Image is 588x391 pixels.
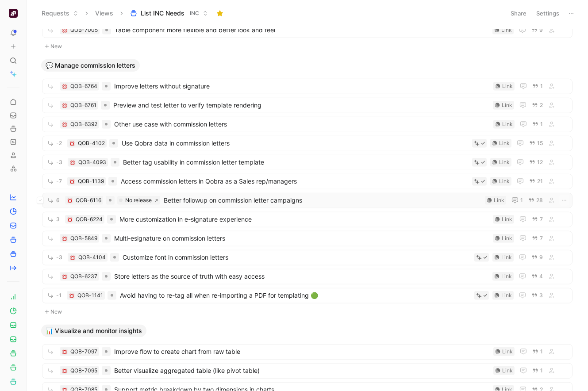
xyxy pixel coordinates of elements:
[42,136,573,151] a: -2💢QOB-4102Use Qobra data in commission lettersLink15
[62,274,67,280] img: 💢
[510,195,525,206] button: 1
[70,26,98,34] div: QOB-7005
[45,195,61,206] button: 6
[67,216,73,222] button: 💢
[502,366,513,375] div: Link
[62,349,67,355] img: 💢
[70,160,75,165] img: 💢
[125,196,152,205] div: No release
[539,293,543,298] span: 3
[122,138,469,149] span: Use Qobra data in commission letters
[537,141,543,146] span: 15
[527,195,545,205] button: 28
[42,193,573,208] a: 6💢QOB-6116No releaseBetter followup on commission letter campaignsLink128
[190,9,199,18] span: INC
[61,235,68,241] div: 💢
[507,7,530,19] button: Share
[38,59,577,318] div: 💬 Manage commission lettersNew
[530,366,545,376] button: 1
[62,122,67,127] img: 💢
[123,157,469,168] span: Better tag usability in commission letter template
[114,119,490,130] span: Other use case with commission letters
[501,26,512,34] div: Link
[61,27,68,33] button: 💢
[70,234,97,243] div: QOB-5849
[61,102,68,108] button: 💢
[56,160,62,165] span: -3
[46,326,142,335] span: 📊 Visualize and monitor insights
[536,198,543,203] span: 28
[69,292,75,299] button: 💢
[126,7,212,20] button: List INC NeedsINC
[56,255,62,260] span: -3
[67,197,73,203] button: 💢
[62,236,67,241] img: 💢
[530,234,545,243] button: 7
[42,212,573,227] a: 3💢QOB-6224More customization in e-signature experienceLink7
[61,368,68,374] button: 💢
[42,250,573,265] a: -3💢QOB-4104Customize font in commission lettersLink9
[540,103,543,108] span: 2
[42,79,573,94] a: 💢QOB-6764Improve letters without signatureLink1
[78,253,106,262] div: QOB-4104
[42,269,573,284] a: 💢QOB-6237Store letters as the source of truth with easy accessLink4
[501,291,512,300] div: Link
[9,9,18,18] img: Qobra
[45,157,64,168] button: -3
[69,178,75,184] button: 💢
[527,157,545,167] button: 12
[113,100,489,111] span: Preview and test letter to verify template rendering
[77,291,103,300] div: QOB-1141
[120,290,471,301] span: Avoid having to re-tag all when re-importing a PDF for templating 🟢
[69,159,76,165] div: 💢
[119,214,489,225] span: More customization in e-signature experience
[70,101,96,110] div: QOB-6761
[91,7,117,20] button: Views
[70,366,97,375] div: QOB-7095
[540,236,543,241] span: 7
[141,9,184,18] span: List INC Needs
[56,179,62,184] span: -7
[69,140,75,146] button: 💢
[42,344,573,360] a: 💢QOB-7097Improve flow to create chart from raw tableLink1
[76,196,101,205] div: QOB-6116
[539,27,543,33] span: 9
[540,122,543,127] span: 1
[62,28,67,33] img: 💢
[537,160,543,165] span: 12
[42,363,573,379] a: 💢QOB-7095Better visualize aggregated table (like pivot table)Link1
[69,293,74,299] img: 💢
[78,139,105,148] div: QOB-4102
[499,139,510,148] div: Link
[499,177,510,186] div: Link
[530,347,545,356] button: 1
[530,100,545,110] button: 2
[70,82,97,91] div: QOB-6764
[69,254,76,261] button: 💢
[42,174,573,189] a: -7💢QOB-1139Access commission letters in Qobra as a Sales rep/managersLink21
[61,83,68,89] div: 💢
[70,272,97,281] div: QOB-6237
[46,61,135,70] span: 💬 Manage commission letters
[61,349,68,355] div: 💢
[61,273,68,280] div: 💢
[41,307,573,317] button: New
[45,214,61,225] button: 3
[38,7,82,20] button: Requests
[42,117,573,132] a: 💢QOB-6392Other use case with commission lettersLink1
[56,198,60,203] span: 6
[56,293,61,298] span: -1
[527,138,545,148] button: 15
[494,196,504,205] div: Link
[540,368,543,373] span: 1
[114,346,490,357] span: Improve flow to create chart from raw table
[67,198,73,203] img: 💢
[78,158,106,167] div: QOB-4093
[114,233,489,244] span: Multi-esignature on commission letters
[530,215,545,224] button: 7
[42,23,573,38] a: 💢QOB-7005Table component more flexible and better look and feelLink9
